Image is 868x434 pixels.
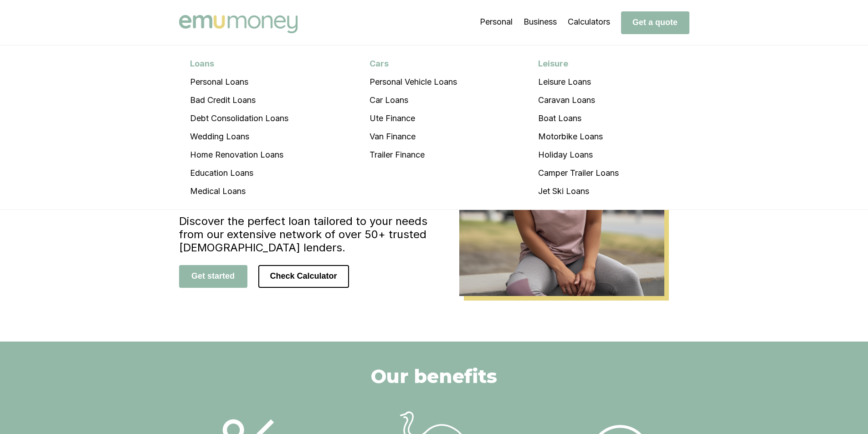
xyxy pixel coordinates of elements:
[179,15,298,33] img: Emu Money logo
[359,55,468,73] div: Cars
[179,214,434,254] h4: Discover the perfect loan tailored to your needs from our extensive network of over 50+ trusted [...
[527,73,630,91] a: Leisure Loans
[359,146,468,164] a: Trailer Finance
[179,128,299,146] a: Wedding Loans
[179,265,247,288] button: Get started
[179,73,299,91] a: Personal Loans
[527,109,630,128] a: Boat Loans
[527,55,630,73] div: Leisure
[179,271,247,281] a: Get started
[179,91,299,109] a: Bad Credit Loans
[527,164,630,182] a: Camper Trailer Loans
[359,128,468,146] a: Van Finance
[179,109,299,128] a: Debt Consolidation Loans
[621,17,689,27] a: Get a quote
[179,55,299,73] div: Loans
[179,146,299,164] a: Home Renovation Loans
[621,11,689,34] button: Get a quote
[258,271,349,281] a: Check Calculator
[527,128,630,146] a: Motorbike Loans
[359,109,468,128] a: Ute Finance
[527,182,630,200] a: Jet Ski Loans
[359,91,468,109] a: Car Loans
[527,91,630,109] a: Caravan Loans
[527,146,630,164] a: Holiday Loans
[371,364,497,388] h2: Our benefits
[359,73,468,91] a: Personal Vehicle Loans
[179,182,299,200] a: Medical Loans
[258,265,349,288] button: Check Calculator
[179,164,299,182] a: Education Loans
